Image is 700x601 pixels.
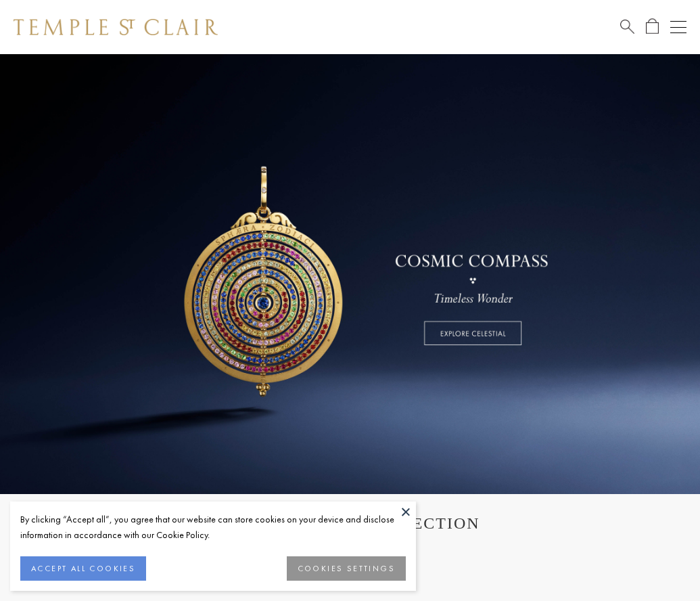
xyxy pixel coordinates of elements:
a: Search [620,18,634,35]
button: COOKIES SETTINGS [287,556,406,581]
img: Temple St. Clair [14,19,218,35]
a: Open Shopping Bag [646,18,659,35]
button: Open navigation [670,19,686,35]
div: By clicking “Accept all”, you agree that our website can store cookies on your device and disclos... [20,512,406,543]
button: ACCEPT ALL COOKIES [20,556,146,581]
